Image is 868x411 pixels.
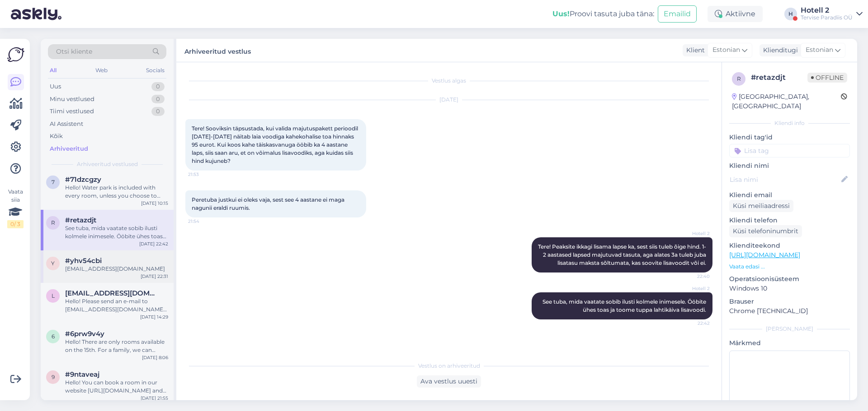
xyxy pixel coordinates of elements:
[65,184,168,200] div: Hello! Water park is included with every room, unless you choose to book without the waterpark ac...
[65,216,96,224] span: #retazdjt
[65,330,104,338] span: #6prw9v4y
[552,9,570,18] b: Uus!
[729,263,850,271] p: Vaata edasi ...
[65,289,159,297] span: laumaancane@inbox.lv
[729,190,850,200] p: Kliendi email
[729,241,850,250] p: Klienditeekond
[676,273,710,280] span: 22:40
[52,374,55,380] span: 9
[50,132,63,141] div: Kõik
[7,46,24,63] img: Askly Logo
[729,338,850,348] p: Märkmed
[730,175,840,185] input: Lisa nimi
[801,7,853,14] div: Hotell 2
[542,298,708,313] span: See tuba, mida vaatate sobib ilusti kolmele inimesele. Ööbite ühes toas ja toome tuppa lahtikäiva...
[729,119,850,127] div: Kliendi info
[192,196,346,211] span: Peretuba justkui ei oleks vaja, sest see 4 aastane ei maga nagunii eraldi ruumis.
[729,297,850,306] p: Brauser
[759,46,798,55] div: Klienditugi
[676,230,710,237] span: Hotell 2
[65,297,168,314] div: Hello! Please send an e-mail to [EMAIL_ADDRESS][DOMAIN_NAME] to make a reservation and also write...
[51,219,55,226] span: r
[732,92,841,111] div: [GEOGRAPHIC_DATA], [GEOGRAPHIC_DATA]
[751,72,807,83] div: # retazdjt
[729,200,793,212] div: Küsi meiliaadressi
[139,240,168,247] div: [DATE] 22:42
[729,251,800,259] a: [URL][DOMAIN_NAME]
[151,82,165,91] div: 0
[192,125,359,164] span: Tere! Sooviksin täpsustada, kui valida majutuspakett perioodil [DATE]-[DATE] näitab laia voodiga ...
[151,95,165,104] div: 0
[801,7,863,21] a: Hotell 2Tervise Paradiis OÜ
[65,338,168,354] div: Hello! There are only rooms available on the 15th. For a family, we can recommend a family room, ...
[418,362,480,370] span: Vestlus on arhiveeritud
[50,144,88,153] div: Arhiveeritud
[52,179,55,185] span: 7
[729,144,850,157] input: Lisa tag
[708,6,763,22] div: Aktiivne
[141,395,168,402] div: [DATE] 21:55
[65,379,168,395] div: Hello! You can book a room in our website [URL][DOMAIN_NAME] and for massages you can look in our...
[50,95,94,104] div: Minu vestlused
[52,333,55,340] span: 6
[141,200,168,207] div: [DATE] 10:15
[144,65,166,76] div: Socials
[188,171,222,178] span: 21:53
[7,188,24,228] div: Vaata siia
[185,77,712,85] div: Vestlus algas
[65,257,102,265] span: #yhv54cbi
[729,306,850,316] p: Chrome [TECHNICAL_ID]
[77,160,138,168] span: Arhiveeritud vestlused
[552,9,654,19] div: Proovi tasuta juba täna:
[50,82,61,91] div: Uus
[7,220,24,228] div: 0 / 3
[658,5,697,23] button: Emailid
[729,325,850,333] div: [PERSON_NAME]
[65,224,168,240] div: See tuba, mida vaatate sobib ilusti kolmele inimesele. Ööbite ühes toas ja toome tuppa lahtikäiva...
[185,96,712,104] div: [DATE]
[56,47,92,56] span: Otsi kliente
[729,216,850,225] p: Kliendi telefon
[65,175,101,184] span: #71dzcgzy
[184,44,251,56] label: Arhiveeritud vestlus
[784,8,797,20] div: H
[65,370,99,379] span: #9ntaveaj
[676,320,710,327] span: 22:42
[65,265,168,273] div: [EMAIL_ADDRESS][DOMAIN_NAME]
[142,354,168,361] div: [DATE] 8:06
[94,65,109,76] div: Web
[48,65,58,76] div: All
[729,161,850,171] p: Kliendi nimi
[51,260,55,267] span: y
[712,45,740,55] span: Estonian
[141,273,168,280] div: [DATE] 22:31
[50,107,94,116] div: Tiimi vestlused
[188,218,222,225] span: 21:54
[140,314,168,320] div: [DATE] 14:29
[807,73,847,83] span: Offline
[801,14,853,21] div: Tervise Paradiis OÜ
[683,46,705,55] div: Klient
[538,243,708,266] span: Tere! Peaksite ikkagi lisama lapse ka, sest siis tuleb õige hind. 1-2 aastased lapsed majutuvad t...
[50,120,83,129] div: AI Assistent
[729,284,850,293] p: Windows 10
[151,107,165,116] div: 0
[737,75,741,82] span: r
[417,375,481,388] div: Ava vestlus uuesti
[729,225,802,237] div: Küsi telefoninumbrit
[806,45,833,55] span: Estonian
[52,292,55,299] span: l
[729,133,850,142] p: Kliendi tag'id
[676,285,710,292] span: Hotell 2
[729,274,850,284] p: Operatsioonisüsteem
